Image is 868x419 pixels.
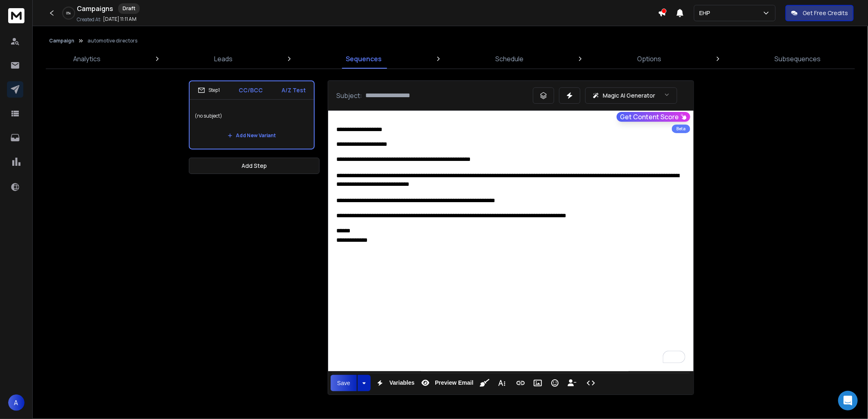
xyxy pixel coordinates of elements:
p: Created At: [77,16,101,23]
p: Subsequences [775,54,821,64]
p: Options [637,54,661,64]
p: Analytics [73,54,101,64]
div: Step 1 [198,87,220,94]
button: Emoticons [547,375,563,391]
button: Insert Unsubscribe Link [564,375,580,391]
p: Magic AI Generator [603,91,655,100]
button: More Text [494,375,510,391]
p: A/Z Test [282,86,306,94]
button: Code View [583,375,599,391]
span: Preview Email [433,379,475,386]
a: Options [632,49,666,69]
button: Magic AI Generator [585,87,677,104]
p: CC/BCC [239,86,263,94]
span: Variables [388,379,416,386]
button: Add Step [189,158,320,174]
button: Add New Variant [221,127,282,144]
button: Save [331,375,357,391]
div: Draft [118,3,140,14]
p: [DATE] 11:11 AM [103,16,136,22]
button: Campaign [49,38,74,44]
button: Insert Image (Ctrl+P) [530,375,546,391]
a: Schedule [490,49,528,69]
button: Clean HTML [477,375,492,391]
a: Leads [209,49,237,69]
p: automotive directors [87,38,137,44]
button: Insert Link (Ctrl+K) [513,375,528,391]
button: Get Content Score [617,112,690,122]
div: Beta [672,125,690,133]
p: Schedule [495,54,523,64]
p: Subject: [336,91,362,100]
button: Variables [372,375,416,391]
a: Analytics [68,49,105,69]
button: Preview Email [418,375,475,391]
div: Open Intercom Messenger [838,391,858,410]
p: EHP [699,9,714,17]
h1: Campaigns [77,4,113,13]
div: To enrich screen reader interactions, please activate Accessibility in Grammarly extension settings [328,111,694,371]
button: A [8,394,25,411]
p: 0 % [67,11,71,16]
p: (no subject) [195,105,309,127]
button: Get Free Credits [785,5,854,21]
p: Sequences [346,54,382,64]
p: Leads [214,54,233,64]
p: Get Free Credits [803,9,848,17]
li: Step1CC/BCCA/Z Test(no subject)Add New Variant [189,80,315,149]
a: Sequences [341,49,387,69]
a: Subsequences [770,49,826,69]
